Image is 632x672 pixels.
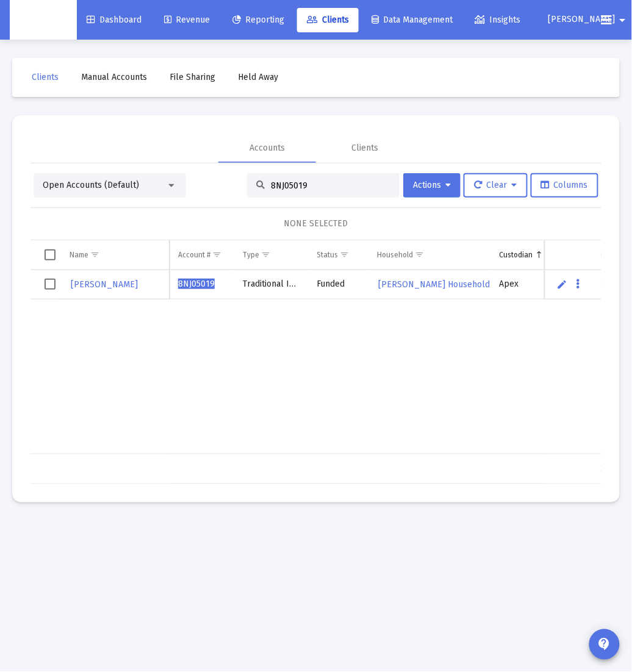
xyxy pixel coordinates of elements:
[534,7,592,32] button: [PERSON_NAME]
[317,278,360,290] div: Funded
[43,180,139,190] span: Open Accounts (Default)
[77,8,151,32] a: Dashboard
[491,270,566,299] td: Apex
[308,240,368,270] td: Column Status
[31,240,601,484] div: Data grid
[378,279,490,290] span: [PERSON_NAME] Household
[212,250,221,259] span: Show filter options for column 'Account #'
[377,250,413,260] div: Household
[362,8,462,32] a: Data Management
[71,65,157,90] a: Manual Accounts
[45,279,56,290] div: Select row
[45,249,56,260] div: Select all
[40,218,592,230] div: NONE SELECTED
[61,240,170,270] td: Column Name
[403,173,461,198] button: Actions
[81,72,147,82] span: Manual Accounts
[164,15,210,25] span: Revenue
[474,180,517,190] span: Clear
[261,250,270,259] span: Show filter options for column 'Type'
[557,279,568,290] a: Edit
[368,240,491,270] td: Column Household
[70,250,88,260] div: Name
[340,250,349,259] span: Show filter options for column 'Status'
[548,15,616,25] span: [PERSON_NAME]
[87,15,142,25] span: Dashboard
[475,15,521,25] span: Insights
[178,279,215,289] span: 8NJ05019
[377,276,491,293] a: [PERSON_NAME] Household
[597,637,612,652] mat-icon: contact_support
[531,173,598,198] button: Columns
[271,181,390,191] input: Search
[464,173,528,198] button: Clear
[415,250,424,259] span: Show filter options for column 'Household'
[243,250,259,260] div: Type
[372,15,453,25] span: Data Management
[317,250,338,260] div: Status
[19,8,68,32] img: Dashboard
[541,180,588,190] span: Columns
[307,15,349,25] span: Clients
[70,276,139,293] a: [PERSON_NAME]
[154,8,220,32] a: Revenue
[228,65,288,90] a: Held Away
[160,65,225,90] a: File Sharing
[351,142,378,154] div: Clients
[544,250,553,259] span: Show filter options for column 'Custodian'
[413,180,451,190] span: Actions
[250,142,285,154] div: Accounts
[170,72,215,82] span: File Sharing
[32,72,59,82] span: Clients
[22,65,68,90] a: Clients
[238,72,278,82] span: Held Away
[297,8,359,32] a: Clients
[234,270,308,299] td: Traditional IRA
[465,8,531,32] a: Insights
[500,250,533,260] div: Custodian
[90,250,99,259] span: Show filter options for column 'Name'
[616,8,630,32] mat-icon: arrow_drop_down
[170,240,234,270] td: Column Account #
[232,15,284,25] span: Reporting
[178,250,210,260] div: Account #
[234,240,308,270] td: Column Type
[223,8,294,32] a: Reporting
[71,279,138,290] span: [PERSON_NAME]
[491,240,566,270] td: Column Custodian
